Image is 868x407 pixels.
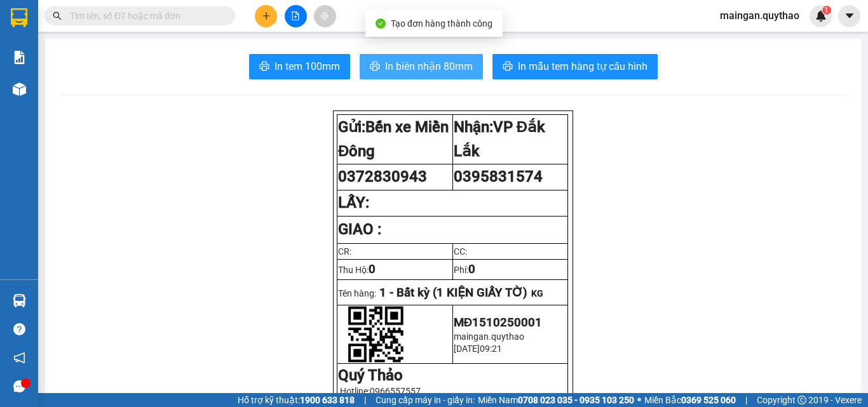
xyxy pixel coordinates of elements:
span: 0395831574 [454,168,543,185]
span: MĐ1510250001 [454,316,542,330]
span: 0 [468,262,475,276]
span: check-circle [376,18,386,29]
img: logo-vxr [11,8,27,27]
span: Tạo đơn hàng thành công [391,18,492,29]
span: Miền Nam [478,393,634,407]
span: | [364,393,366,407]
img: qr-code [348,306,404,363]
strong: GIAO : [338,220,381,238]
span: Cung cấp máy in - giấy in: [376,393,475,407]
td: CC: [452,243,568,259]
sup: 1 [822,6,831,15]
button: printerIn tem 100mm [249,54,350,79]
span: | [745,393,747,407]
span: KG [531,288,543,298]
p: Tên hàng: [338,286,567,300]
span: maingan.quythao [710,8,810,23]
input: Tìm tên, số ĐT hoặc mã đơn [70,9,220,23]
button: file-add [285,5,307,27]
img: warehouse-icon [13,83,26,96]
span: Bến xe Miền Đông [338,118,449,160]
span: printer [503,61,513,73]
span: Hỗ trợ kỹ thuật: [238,393,355,407]
span: Miền Bắc [644,393,736,407]
img: warehouse-icon [13,294,26,307]
span: Hotline: [340,386,421,396]
span: In biên nhận 80mm [385,58,473,74]
img: solution-icon [13,51,26,64]
span: ⚪️ [637,397,641,403]
span: 1 - Bất kỳ (1 KIỆN GIẤY TỜ) [379,286,527,300]
button: caret-down [838,5,860,27]
strong: 0369 525 060 [681,395,736,405]
td: CR: [337,243,453,259]
span: question-circle [13,323,25,335]
strong: Quý Thảo [338,366,403,384]
span: aim [320,11,329,20]
span: copyright [797,396,806,404]
button: printerIn mẫu tem hàng tự cấu hình [492,54,658,79]
span: 0372830943 [338,168,427,185]
span: 0966557557 [370,386,421,396]
span: 09:21 [480,344,502,354]
td: Thu Hộ: [337,259,453,279]
button: printerIn biên nhận 80mm [360,54,483,79]
span: maingan.quythao [454,331,524,342]
strong: 1900 633 818 [300,395,355,405]
strong: Gửi: [338,118,449,160]
td: Phí: [452,259,568,279]
span: In tem 100mm [275,58,340,74]
span: message [13,380,25,392]
span: printer [259,61,269,73]
span: printer [370,61,380,73]
span: notification [13,352,25,364]
span: 1 [824,6,829,15]
strong: LẤY: [338,194,369,211]
span: plus [262,11,271,20]
button: aim [314,5,336,27]
button: plus [255,5,277,27]
span: VP Đắk Lắk [454,118,545,160]
span: [DATE] [454,344,480,354]
span: caret-down [844,10,855,22]
span: search [53,11,62,20]
strong: 0708 023 035 - 0935 103 250 [518,395,634,405]
img: icon-new-feature [815,10,827,22]
strong: Nhận: [454,118,545,160]
span: In mẫu tem hàng tự cấu hình [518,58,648,74]
span: 0 [369,262,376,276]
span: file-add [291,11,300,20]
